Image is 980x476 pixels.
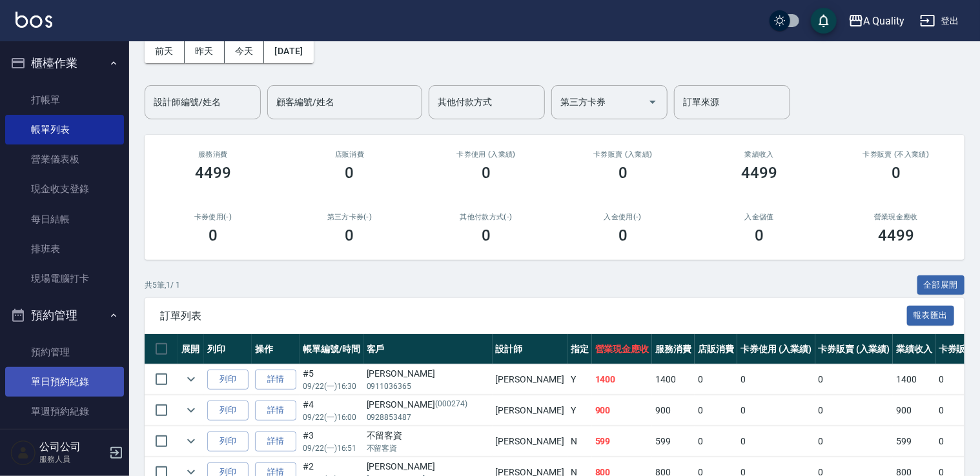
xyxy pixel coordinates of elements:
[252,334,300,364] th: 操作
[5,234,124,264] a: 排班表
[893,426,935,457] td: 599
[652,426,695,457] td: 599
[39,441,105,453] h5: 公司公司
[297,150,403,159] h2: 店販消費
[5,85,124,115] a: 打帳單
[185,39,225,63] button: 昨天
[5,174,124,204] a: 現金收支登錄
[652,364,695,395] td: 1400
[893,364,935,395] td: 1400
[264,39,313,63] button: [DATE]
[493,426,567,457] td: [PERSON_NAME]
[493,364,567,395] td: [PERSON_NAME]
[303,381,360,392] p: 09/22 (一) 16:30
[618,226,628,244] h3: 0
[145,39,185,63] button: 前天
[567,334,592,364] th: 指定
[755,226,764,244] h3: 0
[145,279,180,291] p: 共 5 筆, 1 / 1
[695,395,737,426] td: 0
[618,164,628,182] h3: 0
[482,226,491,244] h3: 0
[5,367,124,397] a: 單日預約紀錄
[207,401,249,421] button: 列印
[367,381,489,392] p: 0911036365
[695,426,737,457] td: 0
[482,164,491,182] h3: 0
[435,398,467,412] p: (000274)
[303,412,360,423] p: 09/22 (一) 16:00
[892,164,901,182] h3: 0
[300,334,363,364] th: 帳單編號/時間
[363,334,493,364] th: 客戶
[592,334,653,364] th: 營業現金應收
[815,395,893,426] td: 0
[433,150,539,159] h2: 卡券使用 (入業績)
[39,453,105,465] p: 服務人員
[297,213,403,221] h2: 第三方卡券(-)
[209,226,218,244] h3: 0
[225,39,265,63] button: 今天
[570,150,676,159] h2: 卡券販賣 (入業績)
[160,213,266,221] h2: 卡券使用(-)
[642,92,663,112] button: Open
[5,397,124,426] a: 單週預約紀錄
[367,460,489,473] div: [PERSON_NAME]
[5,144,124,174] a: 營業儀表板
[915,9,965,33] button: 登出
[707,150,813,159] h2: 業績收入
[207,370,249,390] button: 列印
[255,370,296,390] a: 詳情
[5,46,124,80] button: 櫃檯作業
[367,412,489,423] p: 0928853487
[160,310,907,322] span: 訂單列表
[917,275,965,295] button: 全部展開
[843,150,949,159] h2: 卡券販賣 (不入業績)
[367,429,489,442] div: 不留客資
[652,334,695,364] th: 服務消費
[15,12,52,28] img: Logo
[695,364,737,395] td: 0
[204,334,252,364] th: 列印
[303,442,360,454] p: 09/22 (一) 16:51
[707,213,813,221] h2: 入金儲值
[567,364,592,395] td: Y
[815,334,893,364] th: 卡券販賣 (入業績)
[592,395,653,426] td: 900
[5,264,124,293] a: 現場電腦打卡
[5,337,124,367] a: 預約管理
[300,364,363,395] td: #5
[345,226,354,244] h3: 0
[652,395,695,426] td: 900
[367,367,489,381] div: [PERSON_NAME]
[493,334,567,364] th: 設計師
[843,213,949,221] h2: 營業現金應收
[367,442,489,454] p: 不留客資
[695,334,737,364] th: 店販消費
[567,426,592,457] td: N
[878,226,914,244] h3: 4499
[5,115,124,144] a: 帳單列表
[493,395,567,426] td: [PERSON_NAME]
[570,213,676,221] h2: 入金使用(-)
[737,395,815,426] td: 0
[592,364,653,395] td: 1400
[815,364,893,395] td: 0
[181,401,201,420] button: expand row
[433,213,539,221] h2: 其他付款方式(-)
[5,299,124,332] button: 預約管理
[907,306,955,326] button: 報表匯出
[5,204,124,234] a: 每日結帳
[10,440,36,466] img: Person
[592,426,653,457] td: 599
[742,164,778,182] h3: 4499
[567,395,592,426] td: Y
[300,395,363,426] td: #4
[181,431,201,451] button: expand row
[345,164,354,182] h3: 0
[207,431,249,451] button: 列印
[907,309,955,321] a: 報表匯出
[815,426,893,457] td: 0
[893,395,935,426] td: 900
[843,8,910,34] button: A Quality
